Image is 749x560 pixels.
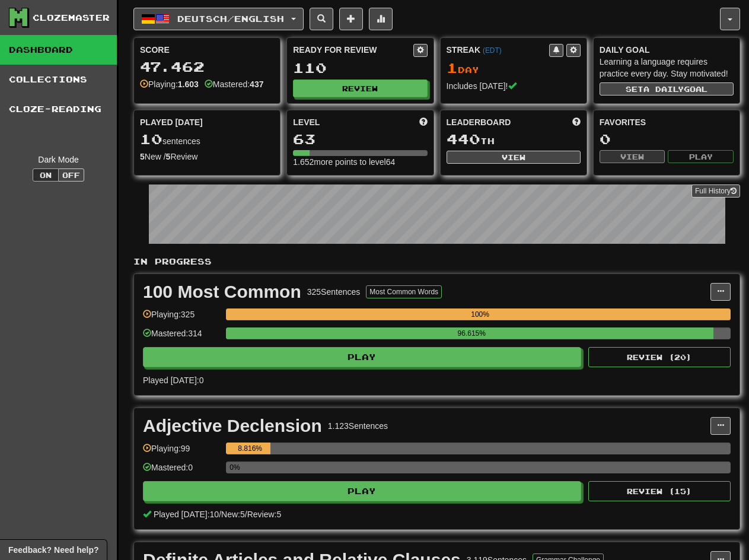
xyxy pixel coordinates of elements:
div: 1.123 Sentences [328,420,388,432]
div: Ready for Review [293,44,413,56]
div: 96.615% [230,327,713,339]
div: Playing: 325 [143,308,220,328]
button: More stats [369,8,393,30]
button: Play [143,347,581,367]
div: Streak [447,44,549,56]
button: Play [143,481,581,501]
div: Playing: 99 [143,443,220,462]
div: Mastered: [205,78,264,90]
span: Played [DATE]: 10 [154,510,219,519]
span: Review: 5 [247,510,282,519]
span: This week in points, UTC [572,116,581,128]
button: Search sentences [310,8,333,30]
button: Review (15) [588,481,731,501]
button: Most Common Words [366,285,442,298]
div: Includes [DATE]! [447,80,581,92]
span: / [245,510,247,519]
div: Mastered: 0 [143,462,220,481]
button: Off [58,168,84,182]
div: Day [447,61,581,76]
div: Score [140,44,274,56]
div: 1.652 more points to level 64 [293,156,427,168]
div: sentences [140,132,274,147]
div: th [447,132,581,147]
span: a daily [643,85,684,93]
div: 100 Most Common [143,283,301,301]
button: Review (20) [588,347,731,367]
span: Score more points to level up [419,116,428,128]
div: Adjective Declension [143,417,322,435]
span: 440 [447,131,480,147]
a: (EDT) [483,46,502,55]
strong: 437 [250,79,263,89]
span: / [219,510,221,519]
span: 1 [447,59,458,76]
div: 100% [230,308,731,320]
span: New: 5 [221,510,245,519]
span: Leaderboard [447,116,511,128]
span: Deutsch / English [177,14,284,24]
div: Dark Mode [9,154,108,166]
p: In Progress [133,256,740,268]
button: On [33,168,59,182]
div: New / Review [140,151,274,163]
strong: 5 [140,152,145,161]
span: 10 [140,131,162,147]
div: 325 Sentences [307,286,361,298]
a: Full History [691,184,740,198]
button: Play [668,150,734,163]
div: Clozemaster [33,12,110,24]
div: 0 [600,132,734,147]
div: Learning a language requires practice every day. Stay motivated! [600,56,734,79]
div: Favorites [600,116,734,128]
div: 47.462 [140,59,274,74]
strong: 5 [166,152,171,161]
button: Deutsch/English [133,8,304,30]
button: Review [293,79,427,97]
span: Open feedback widget [8,544,98,556]
div: 110 [293,61,427,75]
button: View [447,151,581,164]
div: Daily Goal [600,44,734,56]
span: Level [293,116,320,128]
button: View [600,150,665,163]
button: Seta dailygoal [600,82,734,96]
div: Playing: [140,78,199,90]
div: 8.816% [230,443,270,454]
div: Mastered: 314 [143,327,220,347]
button: Add sentence to collection [339,8,363,30]
span: Played [DATE]: 0 [143,376,203,385]
span: Played [DATE] [140,116,203,128]
div: 63 [293,132,427,147]
strong: 1.603 [178,79,199,89]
